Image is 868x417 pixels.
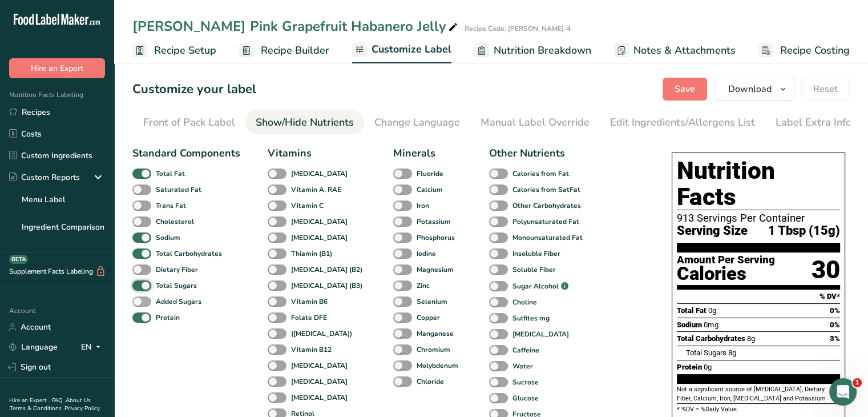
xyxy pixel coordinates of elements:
[489,146,586,161] div: Other Nutrients
[512,377,539,387] b: Sucrose
[512,281,559,291] b: Sugar Alcohol
[291,296,328,307] b: Vitamin B6
[393,146,462,161] div: Minerals
[261,43,329,58] span: Recipe Builder
[677,403,840,414] section: * %DV = %Daily Value.
[776,115,851,130] div: Label Extra Info
[291,248,332,259] b: Thiamin (B1)
[291,328,352,339] b: ([MEDICAL_DATA])
[417,360,458,371] b: Molybdenum
[675,82,695,96] span: Save
[677,255,775,266] div: Amount Per Serving
[291,280,362,291] b: [MEDICAL_DATA] (B3)
[704,320,718,329] span: 0mg
[417,280,430,291] b: Zinc
[512,313,550,323] b: Sulfites mg
[291,376,348,387] b: [MEDICAL_DATA]
[512,216,579,227] b: Polyunsaturated Fat
[291,344,332,355] b: Vitamin B12
[417,216,451,227] b: Potassium
[291,392,348,403] b: [MEDICAL_DATA]
[132,16,460,37] div: [PERSON_NAME] Pink Grapefruit Habanero Jelly
[417,248,436,259] b: Iodine
[417,376,444,387] b: Chloride
[417,169,443,179] b: Fluoride
[677,385,840,404] section: Not a significant source of [MEDICAL_DATA], Dietary Fiber, Calcium, Iron, [MEDICAL_DATA] and Pota...
[512,361,533,371] b: Water
[156,169,185,179] b: Total Fat
[156,264,198,275] b: Dietary Fiber
[512,329,569,339] b: [MEDICAL_DATA]
[677,266,775,282] div: Calories
[156,280,197,291] b: Total Sugars
[512,232,583,243] b: Monounsaturated Fat
[417,312,440,323] b: Copper
[417,232,455,243] b: Phosphorus
[663,78,707,101] button: Save
[156,232,180,243] b: Sodium
[812,255,840,285] div: 30
[677,212,840,224] div: 913 Servings Per Container
[758,38,850,63] a: Recipe Costing
[512,169,569,179] b: Calories from Fat
[708,306,716,315] span: 0g
[154,43,216,58] span: Recipe Setup
[9,396,91,412] a: About Us .
[9,337,58,357] a: Language
[512,297,537,307] b: Choline
[143,115,235,130] div: Front of Pack Label
[372,42,451,57] span: Customize Label
[156,201,186,211] b: Trans Fat
[512,185,580,195] b: Calories from SatFat
[813,82,838,96] span: Reset
[291,201,324,211] b: Vitamin C
[291,312,327,323] b: Folate DFE
[374,115,460,130] div: Change Language
[474,38,591,63] a: Nutrition Breakdown
[291,360,348,371] b: [MEDICAL_DATA]
[714,78,794,101] button: Download
[768,224,840,238] span: 1 Tbsp (15g)
[156,248,222,259] b: Total Carbohydrates
[10,404,64,412] a: Terms & Conditions .
[801,78,850,101] button: Reset
[9,58,105,78] button: Hire an Expert
[686,348,726,357] span: Total Sugars
[677,334,745,343] span: Total Carbohydrates
[494,43,591,58] span: Nutrition Breakdown
[291,264,362,275] b: [MEDICAL_DATA] (B2)
[614,38,736,63] a: Notes & Attachments
[291,185,341,195] b: Vitamin A, RAE
[9,396,50,404] a: Hire an Expert .
[481,115,590,130] div: Manual Label Override
[417,201,429,211] b: Iron
[156,312,180,323] b: Protein
[512,345,539,355] b: Caffeine
[728,82,772,96] span: Download
[633,43,736,58] span: Notes & Attachments
[728,348,736,357] span: 8g
[512,248,560,259] b: Insoluble Fiber
[417,185,443,195] b: Calcium
[9,171,80,183] div: Custom Reports
[677,306,706,315] span: Total Fat
[465,23,571,34] div: Recipe Code: [PERSON_NAME]-4
[704,363,712,371] span: 0g
[291,169,348,179] b: [MEDICAL_DATA]
[417,344,450,355] b: Chromium
[830,320,840,329] span: 0%
[156,296,201,307] b: Added Sugars
[352,37,451,64] a: Customize Label
[677,363,702,371] span: Protein
[512,393,539,403] b: Glucose
[512,201,581,211] b: Other Carbohydrates
[417,296,447,307] b: Selenium
[677,224,748,238] span: Serving Size
[747,334,755,343] span: 8g
[256,115,354,130] div: Show/Hide Nutrients
[677,320,702,329] span: Sodium
[830,334,840,343] span: 3%
[291,232,348,243] b: [MEDICAL_DATA]
[291,216,348,227] b: [MEDICAL_DATA]
[81,340,105,354] div: EN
